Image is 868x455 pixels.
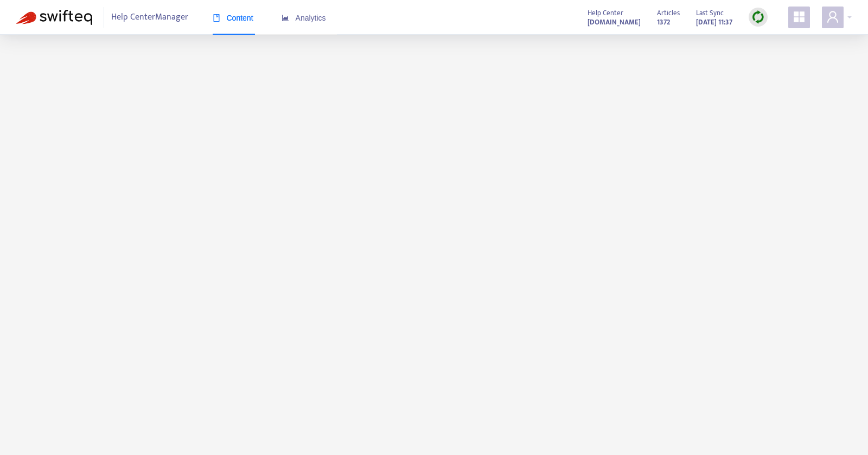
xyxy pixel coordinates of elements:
span: Help Center Manager [111,7,188,28]
span: Articles [657,7,680,19]
img: sync.dc5367851b00ba804db3.png [751,10,765,24]
strong: [DATE] 11:37 [696,16,732,28]
span: Last Sync [696,7,724,19]
span: Help Center [588,7,623,19]
strong: 1372 [657,16,670,28]
img: Swifteq [16,10,92,25]
span: user [826,10,839,23]
span: Content [213,14,253,22]
span: Analytics [282,14,326,22]
span: appstore [793,10,806,23]
span: book [213,14,220,22]
a: [DOMAIN_NAME] [588,16,641,28]
span: area-chart [282,14,289,22]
